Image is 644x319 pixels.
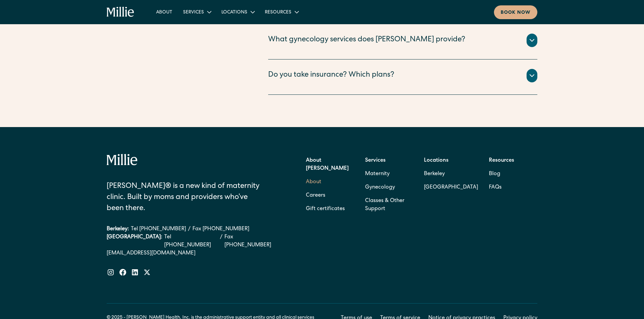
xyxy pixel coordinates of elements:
[107,225,129,233] div: Berkeley:
[265,9,291,16] div: Resources
[216,6,259,17] div: Locations
[220,233,222,249] div: /
[221,9,247,16] div: Locations
[268,70,394,81] div: Do you take insurance? Which plans?
[365,181,395,194] a: Gynecology
[424,181,478,194] a: [GEOGRAPHIC_DATA]
[107,249,280,257] a: [EMAIL_ADDRESS][DOMAIN_NAME]
[489,167,500,181] a: Blog
[259,6,303,17] div: Resources
[192,225,249,233] a: Fax [PHONE_NUMBER]
[306,202,345,216] a: Gift certificates
[151,6,178,17] a: About
[107,233,162,249] div: [GEOGRAPHIC_DATA]:
[424,158,449,163] strong: Locations
[224,233,280,249] a: Fax [PHONE_NUMBER]
[188,225,190,233] div: /
[494,5,537,19] a: Book now
[306,158,349,171] strong: About [PERSON_NAME]
[306,189,325,202] a: Careers
[107,7,135,17] a: home
[489,158,514,163] strong: Resources
[489,181,502,194] a: FAQs
[131,225,186,233] a: Tel [PHONE_NUMBER]
[107,181,265,214] div: [PERSON_NAME]® is a new kind of maternity clinic. Built by moms and providers who’ve been there.
[365,158,386,163] strong: Services
[365,194,414,216] a: Classes & Other Support
[501,9,531,16] div: Book now
[178,6,216,17] div: Services
[424,167,478,181] a: Berkeley
[183,9,204,16] div: Services
[306,175,321,189] a: About
[365,167,390,181] a: Maternity
[164,233,218,249] a: Tel [PHONE_NUMBER]
[268,35,465,46] div: What gynecology services does [PERSON_NAME] provide?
